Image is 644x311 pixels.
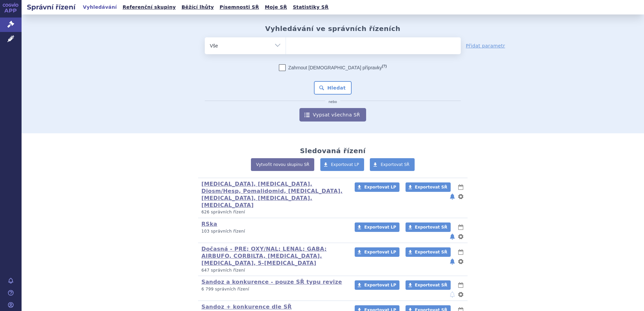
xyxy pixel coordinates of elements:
a: Běžící lhůty [180,3,216,12]
p: 626 správních řízení [201,209,346,215]
button: Hledat [314,81,352,95]
span: Exportovat SŘ [415,185,447,189]
abbr: (?) [382,64,387,68]
button: notifikace [449,257,456,266]
a: Statistiky SŘ [291,3,330,12]
h2: Správní řízení [22,2,81,12]
a: Sandoz + konkurence dle SŘ [201,304,292,310]
a: Sandoz a konkurence - pouze SŘ typu revize [201,279,342,285]
button: nastavení [457,290,464,299]
a: Exportovat LP [355,222,399,232]
a: Moje SŘ [263,3,289,12]
h2: Vyhledávání ve správních řízeních [265,25,400,33]
a: Vytvořit novou skupinu SŘ [251,158,314,171]
button: lhůty [457,281,464,289]
a: Exportovat SŘ [406,280,451,290]
a: Exportovat SŘ [370,158,415,171]
a: Dočasná - PRE; OXY/NAL; LENAL; GABA; AIRBUFO, CORBILTA, [MEDICAL_DATA], [MEDICAL_DATA], 5-[MEDICA... [201,246,327,266]
button: lhůty [457,223,464,231]
button: nastavení [457,193,464,201]
span: Exportovat SŘ [415,250,447,254]
span: Exportovat LP [364,283,396,287]
button: lhůty [457,248,464,256]
a: [MEDICAL_DATA], [MEDICAL_DATA], Diosm/Hesp, Pomalidomid, [MEDICAL_DATA], [MEDICAL_DATA], [MEDICAL... [201,181,343,208]
button: nastavení [457,257,464,266]
a: Exportovat LP [320,158,364,171]
a: Exportovat SŘ [406,247,451,257]
span: Exportovat LP [364,185,396,189]
a: Přidat parametr [466,42,505,49]
a: RSka [201,221,217,227]
i: nebo [325,100,341,104]
span: Exportovat LP [364,250,396,254]
label: Zahrnout [DEMOGRAPHIC_DATA] přípravky [279,64,387,71]
span: Exportovat SŘ [415,225,447,230]
span: Exportovat LP [364,225,396,230]
a: Referenční skupiny [121,3,178,12]
a: Vyhledávání [81,3,119,12]
a: Exportovat LP [355,182,399,192]
button: notifikace [449,233,456,241]
span: Exportovat LP [331,162,359,167]
button: notifikace [449,193,456,201]
a: Exportovat LP [355,247,399,257]
a: Exportovat SŘ [406,222,451,232]
h2: Sledovaná řízení [300,147,365,155]
button: nastavení [457,233,464,241]
a: Vypsat všechna SŘ [299,108,366,122]
a: Písemnosti SŘ [218,3,261,12]
p: 103 správních řízení [201,229,346,234]
a: Exportovat LP [355,280,399,290]
button: lhůty [457,183,464,191]
button: notifikace [449,290,456,299]
p: 647 správních řízení [201,268,346,273]
p: 6 799 správních řízení [201,286,346,292]
span: Exportovat SŘ [415,283,447,287]
a: Exportovat SŘ [406,182,451,192]
span: Exportovat SŘ [381,162,410,167]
